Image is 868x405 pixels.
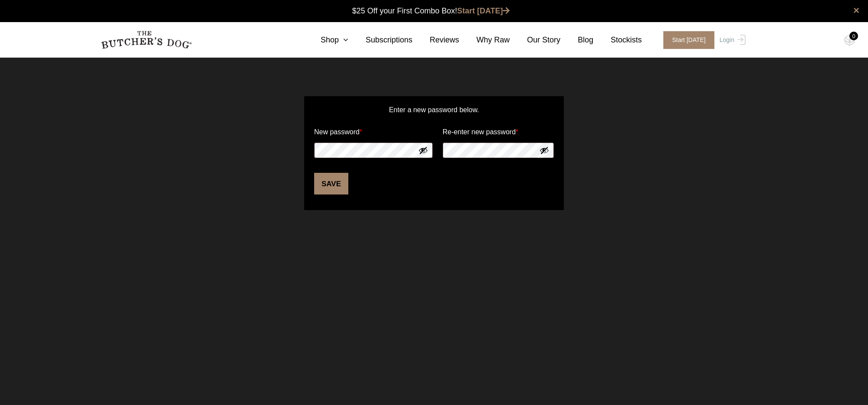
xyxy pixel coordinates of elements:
[593,34,642,46] a: Stockists
[663,31,714,49] span: Start [DATE]
[849,32,858,40] div: 0
[303,34,348,46] a: Shop
[853,5,859,16] a: close
[560,34,593,46] a: Blog
[540,146,549,155] button: Show password
[717,31,746,49] a: Login
[655,31,717,49] a: Start [DATE]
[510,34,560,46] a: Our Story
[418,146,428,155] button: Show password
[348,34,412,46] a: Subscriptions
[314,173,348,194] button: Save
[459,34,510,46] a: Why Raw
[844,35,855,46] img: TBD_Cart-Empty.png
[412,34,459,46] a: Reviews
[457,6,510,15] a: Start [DATE]
[314,125,362,139] label: New password
[443,125,518,139] label: Re-enter new password
[313,105,555,124] p: Enter a new password below.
